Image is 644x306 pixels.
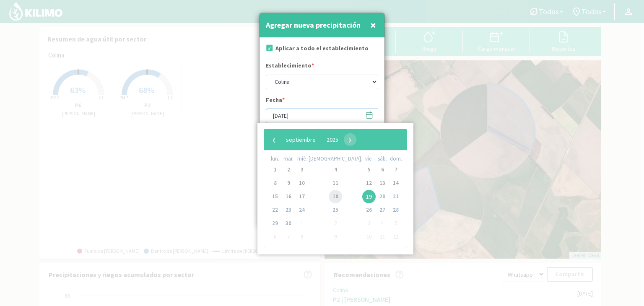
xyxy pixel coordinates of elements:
[362,203,376,217] span: 26
[376,230,389,244] span: 11
[327,136,338,143] span: 2025
[376,217,389,230] span: 4
[389,190,402,203] span: 21
[309,155,362,163] th: weekday
[329,217,342,230] span: 2
[389,163,402,176] span: 7
[268,203,282,217] span: 22
[282,190,295,203] span: 16
[268,176,282,190] span: 8
[282,155,295,163] th: weekday
[266,96,285,106] label: Fecha
[376,190,389,203] span: 20
[329,176,342,190] span: 11
[268,230,282,244] span: 6
[368,17,378,34] button: Close
[268,190,282,203] span: 15
[389,230,402,244] span: 12
[362,176,376,190] span: 12
[389,155,402,163] th: weekday
[329,203,342,217] span: 25
[282,163,295,176] span: 2
[370,18,376,32] span: ×
[389,217,402,230] span: 5
[344,133,356,146] span: ›
[295,203,309,217] span: 24
[282,203,295,217] span: 23
[268,133,280,146] button: ‹
[376,155,389,163] th: weekday
[295,163,309,176] span: 3
[389,203,402,217] span: 28
[280,133,321,146] button: septiembre
[362,217,376,230] span: 3
[282,230,295,244] span: 7
[376,176,389,190] span: 13
[295,190,309,203] span: 17
[329,230,342,244] span: 9
[268,155,282,163] th: weekday
[362,190,376,203] span: 19
[268,134,356,141] bs-datepicker-navigation-view: ​ ​ ​
[389,176,402,190] span: 14
[257,123,413,254] bs-datepicker-container: calendar
[282,176,295,190] span: 9
[362,163,376,176] span: 5
[268,163,282,176] span: 1
[329,190,342,203] span: 18
[321,133,344,146] button: 2025
[268,217,282,230] span: 29
[275,44,369,53] label: Aplicar a todo el establecimiento
[266,61,314,72] label: Establecimiento
[362,230,376,244] span: 10
[376,203,389,217] span: 27
[295,176,309,190] span: 10
[329,163,342,176] span: 4
[376,163,389,176] span: 6
[362,155,376,163] th: weekday
[286,136,316,143] span: septiembre
[295,230,309,244] span: 8
[282,217,295,230] span: 30
[295,155,309,163] th: weekday
[295,217,309,230] span: 1
[266,19,361,31] h4: Agregar nueva precipitación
